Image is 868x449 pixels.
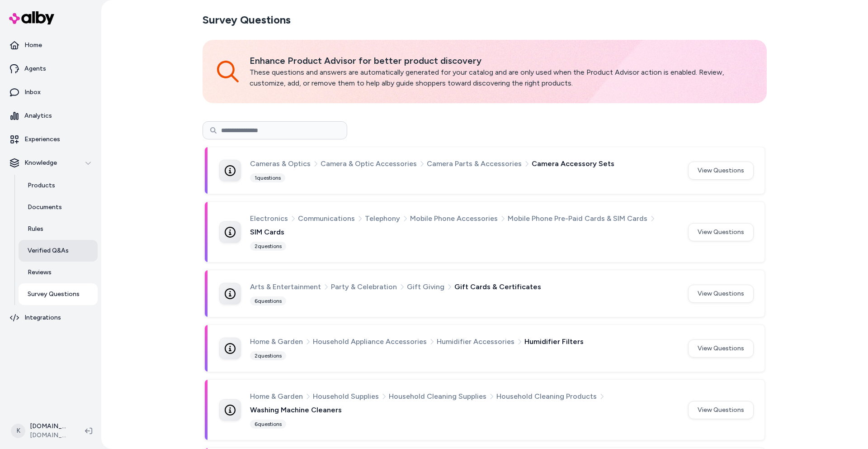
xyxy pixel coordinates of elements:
[250,404,342,416] span: Washing Machine Cleaners
[4,105,98,127] a: Analytics
[28,224,43,234] p: Rules
[331,281,397,293] span: Party & Celebration
[250,213,288,224] span: Electronics
[250,173,285,182] div: 1 questions
[4,81,98,103] a: Inbox
[4,152,98,174] button: Knowledge
[28,290,80,299] p: Survey Questions
[9,11,54,24] img: alby Logo
[28,203,62,212] p: Documents
[524,336,584,348] span: Humidifier Filters
[250,420,286,429] div: 6 questions
[496,391,597,402] span: Household Cleaning Products
[19,262,98,283] a: Reviews
[688,339,754,358] button: View Questions
[28,246,69,255] p: Verified Q&As
[250,158,311,170] span: Cameras & Optics
[250,351,286,360] div: 2 questions
[250,242,286,251] div: 2 questions
[19,240,98,262] a: Verified Q&As
[437,336,514,348] span: Humidifier Accessories
[24,41,42,50] p: Home
[203,13,291,27] h2: Survey Questions
[30,431,71,440] span: [DOMAIN_NAME]
[28,181,55,190] p: Products
[313,336,427,348] span: Household Appliance Accessories
[4,307,98,329] a: Integrations
[688,162,754,180] button: View Questions
[28,268,52,277] p: Reviews
[508,213,647,224] span: Mobile Phone Pre-Paid Cards & SIM Cards
[389,391,486,402] span: Household Cleaning Supplies
[19,196,98,218] a: Documents
[250,336,303,348] span: Home & Garden
[19,175,98,196] a: Products
[250,226,284,238] span: SIM Cards
[4,34,98,56] a: Home
[298,213,355,224] span: Communications
[410,213,498,224] span: Mobile Phone Accessories
[688,285,754,303] button: View Questions
[24,64,46,73] p: Agents
[24,111,52,120] p: Analytics
[407,281,444,293] span: Gift Giving
[454,281,541,293] span: Gift Cards & Certificates
[24,88,41,97] p: Inbox
[250,296,286,306] div: 6 questions
[313,391,379,402] span: Household Supplies
[19,283,98,305] a: Survey Questions
[24,313,61,322] p: Integrations
[365,213,400,224] span: Telephony
[250,391,303,402] span: Home & Garden
[427,158,522,170] span: Camera Parts & Accessories
[250,54,752,67] p: Enhance Product Advisor for better product discovery
[24,135,60,144] p: Experiences
[30,422,71,431] p: [DOMAIN_NAME] Shopify
[5,416,78,445] button: K[DOMAIN_NAME] Shopify[DOMAIN_NAME]
[250,67,752,89] p: These questions and answers are automatically generated for your catalog and are only used when t...
[532,158,614,170] span: Camera Accessory Sets
[4,58,98,80] a: Agents
[688,401,754,419] button: View Questions
[4,129,98,150] a: Experiences
[24,158,57,167] p: Knowledge
[321,158,417,170] span: Camera & Optic Accessories
[688,223,754,241] button: View Questions
[19,218,98,240] a: Rules
[11,424,25,438] span: K
[250,281,321,293] span: Arts & Entertainment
